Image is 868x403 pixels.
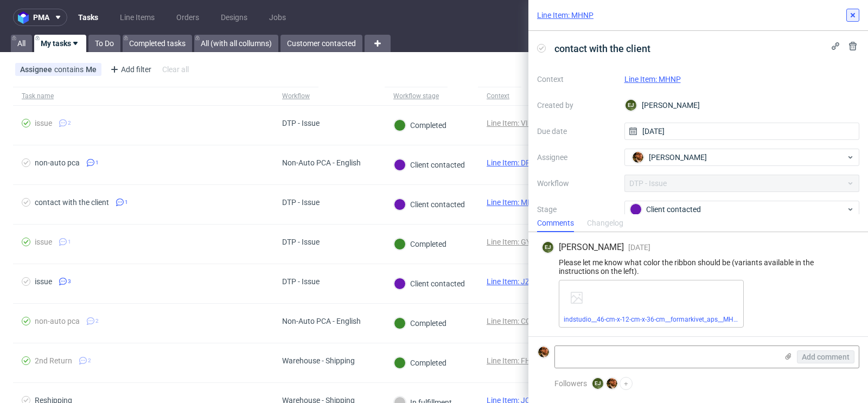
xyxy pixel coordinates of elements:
div: Non-Auto PCA - English [282,158,361,167]
a: Completed tasks [123,35,192,52]
span: 2 [88,356,91,365]
a: Line Item: MHNP [624,75,681,84]
a: Line Item: MHNP [537,10,593,21]
div: Please let me know what color the ribbon should be (variants available in the instructions on the... [541,258,855,276]
a: Line Item: GYQF [487,238,540,246]
a: To Do [88,35,120,52]
span: [PERSON_NAME] [559,241,624,253]
div: Client contacted [394,159,465,171]
figcaption: EJ [542,242,553,253]
img: Matteo Corsico [633,152,643,163]
div: issue [35,119,52,127]
div: DTP - Issue [282,277,320,286]
div: Client contacted [630,203,846,215]
div: Completed [394,317,446,329]
a: Line Item: COJM [487,317,542,325]
div: Client contacted [394,199,465,210]
span: Task name [22,92,265,101]
label: Stage [537,203,616,216]
div: contact with the client [35,198,109,207]
button: pma [13,9,67,26]
div: issue [35,238,52,246]
a: Orders [170,9,206,26]
span: 1 [68,238,71,246]
span: 2 [68,119,71,127]
img: Matteo Corsico [538,347,549,357]
a: Line Items [113,9,161,26]
div: Non-Auto PCA - English [282,317,361,325]
span: 1 [125,198,128,207]
label: Context [537,73,616,86]
div: 2nd Return [35,356,72,365]
span: [PERSON_NAME] [649,152,707,163]
a: Tasks [72,9,105,26]
a: All [11,35,32,52]
div: Me [86,65,97,74]
span: pma [33,14,49,21]
a: Line Item: FHHV [487,356,541,365]
label: Workflow [537,177,616,190]
button: + [620,377,633,390]
div: Clear all [160,62,191,77]
div: DTP - Issue [282,198,320,207]
div: non-auto pca [35,317,80,325]
figcaption: EJ [626,100,636,111]
span: Assignee [20,65,54,74]
a: Line Item: JZFH [487,277,539,286]
span: 1 [95,158,99,167]
a: Customer contacted [280,35,362,52]
span: contains [54,65,86,74]
label: Assignee [537,151,616,164]
img: logo [18,11,33,24]
span: 3 [68,277,71,286]
div: Warehouse - Shipping [282,356,355,365]
div: Completed [394,119,446,131]
figcaption: EJ [592,378,603,389]
a: Line Item: DFJC [487,158,538,167]
label: Due date [537,125,616,138]
div: Context [487,92,513,100]
a: All (with all collumns) [194,35,278,52]
div: DTP - Issue [282,238,320,246]
span: 2 [95,317,99,325]
div: Workflow stage [393,92,439,100]
a: Line Item: VIBA [487,119,538,127]
span: [DATE] [628,243,650,252]
div: Changelog [587,215,623,232]
div: Client contacted [394,278,465,290]
div: Comments [537,215,574,232]
span: contact with the client [550,40,655,57]
div: non-auto pca [35,158,80,167]
div: Completed [394,357,446,369]
span: Followers [554,379,587,388]
div: Completed [394,238,446,250]
a: My tasks [34,35,86,52]
div: issue [35,277,52,286]
a: indstudio__46-cm-x-12-cm-x-36-cm__formarkivet_aps__MHNP__d2272918__oR967759229__front.pdf [564,316,857,323]
label: Created by [537,99,616,112]
a: Designs [214,9,254,26]
div: DTP - Issue [282,119,320,127]
div: [PERSON_NAME] [624,97,860,114]
a: Jobs [263,9,292,26]
div: Workflow [282,92,310,100]
div: Add filter [106,61,154,78]
a: Line Item: MHNP [487,198,543,207]
img: Matteo Corsico [607,378,617,389]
